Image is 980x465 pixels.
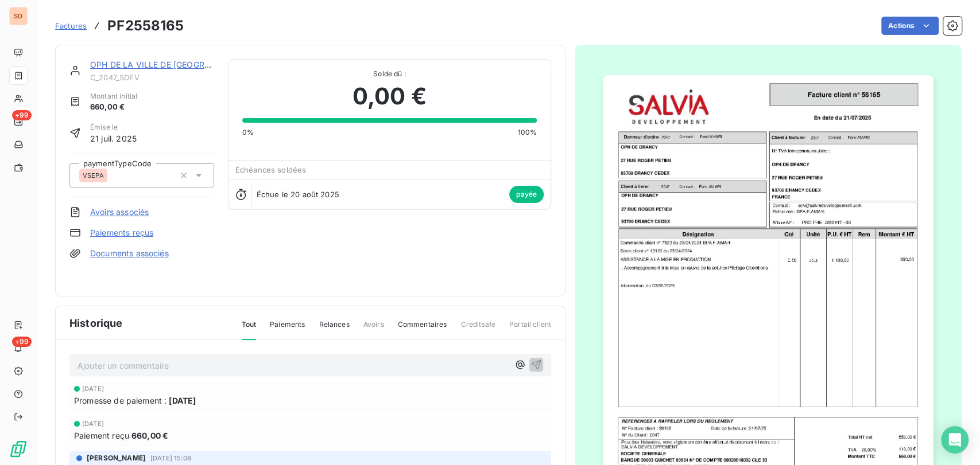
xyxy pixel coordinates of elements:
[9,440,28,458] img: Logo LeanPay
[517,127,537,138] span: 100%
[353,79,427,114] span: 0,00 €
[82,420,104,427] span: [DATE]
[9,7,28,25] div: SD
[12,337,32,347] span: +99
[398,319,447,339] span: Commentaires
[242,127,254,138] span: 0%
[363,319,384,339] span: Avoirs
[90,91,137,101] span: Montant initial
[509,186,544,203] span: payée
[169,394,196,407] span: [DATE]
[55,20,87,32] a: Factures
[235,165,307,174] span: Échéances soldées
[509,319,551,339] span: Portail client
[87,453,146,463] span: [PERSON_NAME]
[270,319,305,339] span: Paiements
[941,426,969,454] div: Open Intercom Messenger
[242,69,537,79] span: Solde dû :
[12,110,32,120] span: +99
[90,122,137,132] span: Émise le
[90,206,149,218] a: Avoirs associés
[90,60,257,69] a: OPH DE LA VILLE DE [GEOGRAPHIC_DATA]
[319,319,349,339] span: Relances
[90,101,137,113] span: 660,00 €
[74,394,166,407] span: Promesse de paiement :
[257,190,339,199] span: Échue le 20 août 2025
[131,429,168,441] span: 660,00 €
[90,132,137,144] span: 21 juil. 2025
[242,319,257,340] span: Tout
[90,227,153,239] a: Paiements reçus
[150,455,191,462] span: [DATE] 15:08
[107,15,184,36] h3: PF2558165
[82,385,104,392] span: [DATE]
[460,319,495,339] span: Creditsafe
[69,315,123,331] span: Historique
[83,172,104,179] span: VSEPA
[90,73,214,82] span: C_2047_SDEV
[74,429,129,441] span: Paiement reçu
[881,17,939,35] button: Actions
[55,21,87,30] span: Factures
[90,248,169,259] a: Documents associés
